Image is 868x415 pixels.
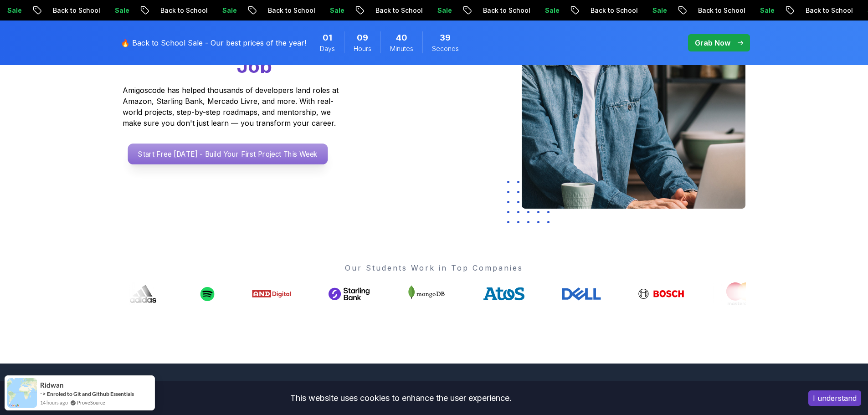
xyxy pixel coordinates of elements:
a: ProveSource [77,399,105,406]
p: Sale [323,6,352,15]
span: 40 Minutes [396,31,407,44]
p: Back to School [691,6,753,15]
span: Seconds [432,44,459,53]
p: Sale [645,6,674,15]
span: Job [237,54,272,77]
div: This website uses cookies to enhance the user experience. [7,388,795,408]
p: 🔥 Back to School Sale - Our best prices of the year! [121,37,306,48]
p: Back to School [46,6,108,15]
span: 39 Seconds [440,31,451,44]
p: Sale [108,6,137,15]
p: Back to School [476,6,538,15]
p: Back to School [368,6,430,15]
p: Sale [430,6,459,15]
p: Our Students Work in Top Companies [123,262,746,273]
p: Back to School [583,6,645,15]
a: Enroled to Git and Github Essentials [47,390,134,397]
p: Amigoscode has helped thousands of developers land roles at Amazon, Starling Bank, Mercado Livre,... [123,85,341,128]
p: Sale [538,6,567,15]
p: Sale [215,6,244,15]
img: provesource social proof notification image [7,378,37,408]
span: 1 Days [323,31,332,44]
a: Start Free [DATE] - Build Your First Project This Week [128,143,328,164]
p: Back to School [798,6,860,15]
span: Days [320,44,335,53]
p: Back to School [261,6,323,15]
span: ridwan [40,381,64,389]
span: -> [40,390,46,397]
p: Grab Now [695,37,730,48]
p: Sale [753,6,782,15]
button: Accept cookies [808,390,861,406]
span: Minutes [390,44,413,53]
span: Hours [354,44,371,53]
p: Back to School [153,6,215,15]
span: 14 hours ago [40,399,68,406]
span: 9 Hours [357,31,368,44]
